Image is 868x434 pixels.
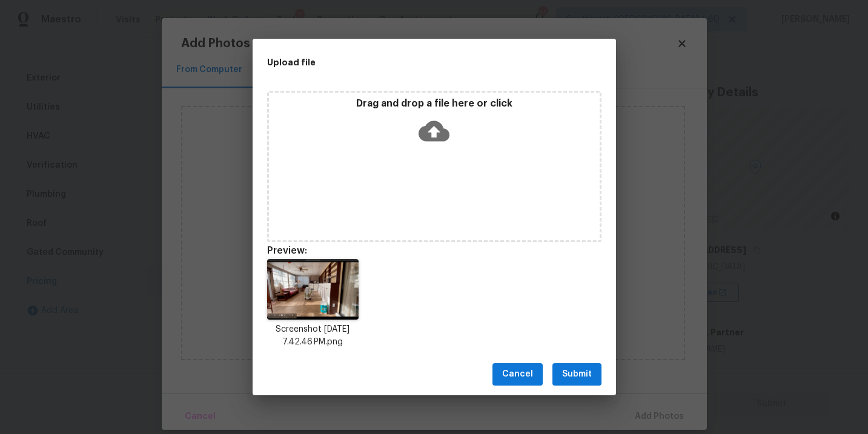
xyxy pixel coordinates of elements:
span: Cancel [502,367,533,382]
button: Cancel [492,363,543,386]
button: Submit [552,363,601,386]
img: Ae1dZzy9vj4uAAAAAElFTkSuQmCC [267,259,359,320]
p: Drag and drop a file here or click [269,97,600,110]
h2: Upload file [267,56,547,69]
p: Screenshot [DATE] 7.42.46 PM.png [267,323,359,349]
span: Submit [562,367,592,382]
